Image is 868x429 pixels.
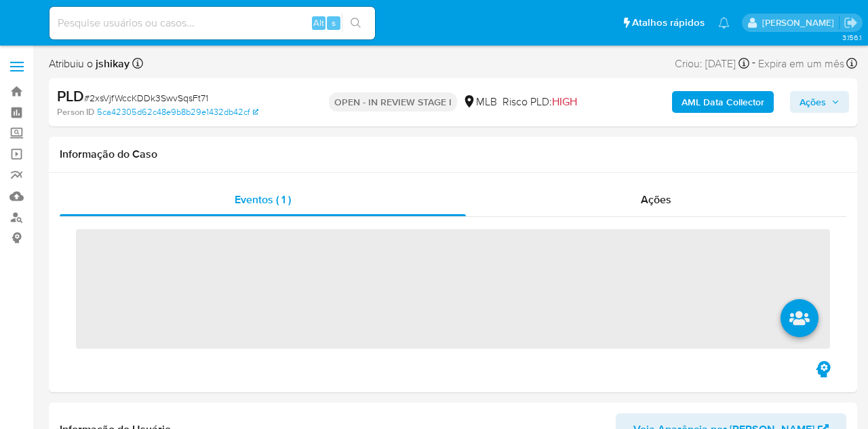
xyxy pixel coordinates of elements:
b: Person ID [57,106,94,118]
a: 5ca42305d62c48e9b8b29e1432db42cf [97,106,258,118]
span: Atribuiu o [49,56,130,71]
span: Risco PLD: [502,95,577,109]
span: Ações [641,192,671,207]
b: PLD [57,85,84,107]
button: search-icon [342,14,370,33]
p: jonathan.shikay@mercadolivre.com [762,16,839,29]
b: AML Data Collector [682,91,764,113]
span: # 2xsVjfWccKDDk3SwvSqsFt71 [84,91,208,105]
span: Alt [313,16,324,29]
span: ‌ [76,229,830,349]
button: AML Data Collector [672,91,774,113]
button: Ações [790,91,849,113]
span: Eventos ( 1 ) [235,192,291,207]
span: s [332,16,336,29]
a: Notificações [718,17,730,29]
span: HIGH [552,94,577,109]
span: Ações [800,91,826,113]
a: Sair [844,16,858,30]
b: jshikay [93,56,130,71]
h1: Informação do Caso [60,148,846,161]
div: MLB [462,95,497,109]
span: Expira em um mês [758,56,844,71]
div: Criou: [DATE] [675,54,749,73]
input: Pesquise usuários ou casos... [50,14,375,32]
span: - [752,54,755,73]
span: Atalhos rápidos [632,16,705,30]
p: OPEN - IN REVIEW STAGE I [329,92,457,111]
